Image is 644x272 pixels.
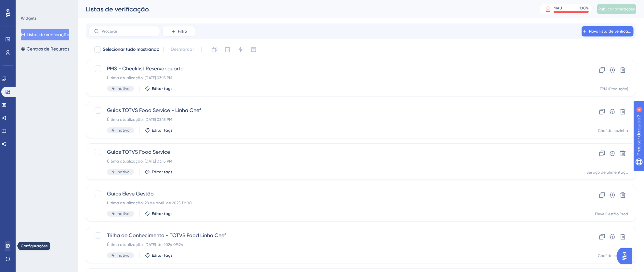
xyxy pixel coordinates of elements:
[152,253,173,258] font: Editar tags
[145,128,173,133] button: Editar tags
[117,211,129,216] font: Inativo
[171,47,194,52] font: Desmarcar
[598,128,628,133] font: Chef de cozinha
[21,16,37,21] font: Widgets
[86,5,149,13] font: Listas de verificação
[586,170,630,175] font: Serviço de alimentação
[107,191,154,197] font: Guias Eleve Gestão
[107,159,172,164] font: Última atualização: [DATE] 03:15 PM
[107,242,183,247] font: Última atualização: [DATE]. de 2024 09:26
[598,253,628,258] font: Chef de cozinha
[600,87,628,91] font: TPM (Produção)
[60,4,62,7] font: 4
[582,26,634,36] button: Nova lista de verificação
[598,7,635,11] font: Publicar alterações
[145,211,173,216] button: Editar tags
[586,6,589,10] font: %
[117,86,129,91] font: Inativo
[152,211,173,216] font: Editar tags
[178,29,187,34] font: Filtro
[107,232,226,238] font: Trilha de Conhecimento - TOTVS Food Linha Chef
[117,253,129,258] font: Inativo
[107,65,184,72] font: PMS - Checklist Reservar quarto
[152,128,173,133] font: Editar tags
[597,4,636,14] button: Publicar alterações
[27,32,69,37] font: Listas de verificação
[15,3,56,8] font: Precisar de ajuda?
[102,29,154,34] input: Procurar
[152,170,173,174] font: Editar tags
[107,201,192,205] font: Última atualização: 28 de abril. de 2025 11h00
[107,76,172,80] font: Última atualização: [DATE] 03:15 PM
[27,46,69,51] font: Centros de Recursos
[589,29,635,34] font: Nova lista de verificação
[21,29,69,40] button: Listas de verificação
[145,86,173,91] button: Editar tags
[117,170,129,174] font: Inativo
[145,253,173,258] button: Editar tags
[163,26,195,36] button: Filtro
[579,6,586,10] font: 100
[107,117,172,122] font: Última atualização: [DATE] 03:15 PM
[167,44,197,55] button: Desmarcar
[617,246,636,266] iframe: Iniciador do Assistente de IA do UserGuiding
[145,169,173,175] button: Editar tags
[554,6,562,10] font: MAU
[595,212,628,216] font: Eleve Gestão Prod
[21,43,69,55] button: Centros de Recursos
[107,149,170,155] font: Guias TOTVS Food Service
[103,47,159,52] font: Selecionar tudo mostrando
[107,107,201,113] font: Guias TOTVS Food Service - Linha Chef
[117,128,129,133] font: Inativo
[152,86,173,91] font: Editar tags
